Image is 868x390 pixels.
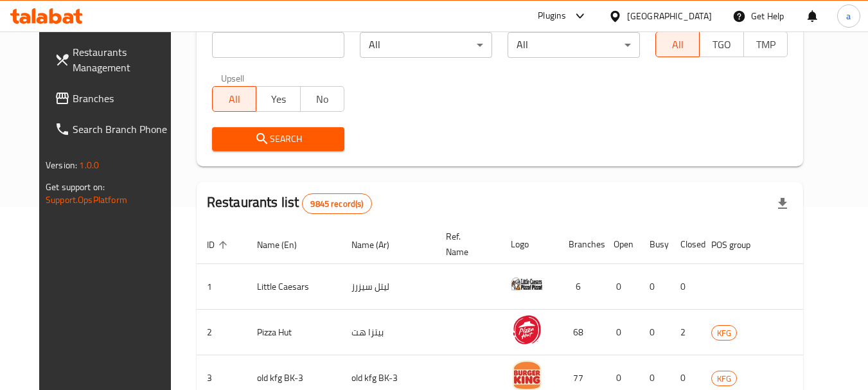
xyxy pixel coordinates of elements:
[73,121,174,137] span: Search Branch Phone
[508,32,640,58] div: All
[500,225,558,264] th: Logo
[73,91,174,106] span: Branches
[44,114,184,145] a: Search Branch Phone
[303,198,371,210] span: 9845 record(s)
[712,326,736,341] span: KFG
[655,31,700,57] button: All
[639,225,670,264] th: Busy
[222,131,334,147] span: Search
[207,193,372,214] h2: Restaurants list
[256,86,300,112] button: Yes
[749,35,783,54] span: TMP
[603,264,639,310] td: 0
[46,191,127,208] a: Support.OpsPlatform
[661,35,695,54] span: All
[300,86,344,112] button: No
[743,31,788,57] button: TMP
[639,264,670,310] td: 0
[558,310,603,355] td: 68
[627,9,712,23] div: [GEOGRAPHIC_DATA]
[197,310,247,355] td: 2
[73,44,174,75] span: Restaurants Management
[351,237,406,253] span: Name (Ar)
[558,264,603,310] td: 6
[511,314,543,346] img: Pizza Hut
[341,264,436,310] td: ليتل سيزرز
[44,83,184,114] a: Branches
[712,371,736,386] span: KFG
[711,237,767,253] span: POS group
[670,264,701,310] td: 0
[247,264,341,310] td: Little Caesars
[207,237,231,253] span: ID
[218,90,251,109] span: All
[603,225,639,264] th: Open
[79,157,99,173] span: 1.0.0
[511,268,543,300] img: Little Caesars
[221,73,245,82] label: Upsell
[558,225,603,264] th: Branches
[446,229,485,260] span: Ref. Name
[538,8,566,24] div: Plugins
[247,310,341,355] td: Pizza Hut
[212,32,344,58] input: Search for restaurant name or ID..
[360,32,492,58] div: All
[670,310,701,355] td: 2
[261,90,295,109] span: Yes
[341,310,436,355] td: بيتزا هت
[302,193,371,214] div: Total records count
[212,86,256,112] button: All
[44,37,184,83] a: Restaurants Management
[767,188,798,219] div: Export file
[705,35,738,54] span: TGO
[670,225,701,264] th: Closed
[603,310,639,355] td: 0
[306,90,339,109] span: No
[197,264,247,310] td: 1
[846,9,851,23] span: a
[699,31,743,57] button: TGO
[46,179,105,195] span: Get support on:
[46,157,77,173] span: Version:
[257,237,314,253] span: Name (En)
[639,310,670,355] td: 0
[212,127,344,151] button: Search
